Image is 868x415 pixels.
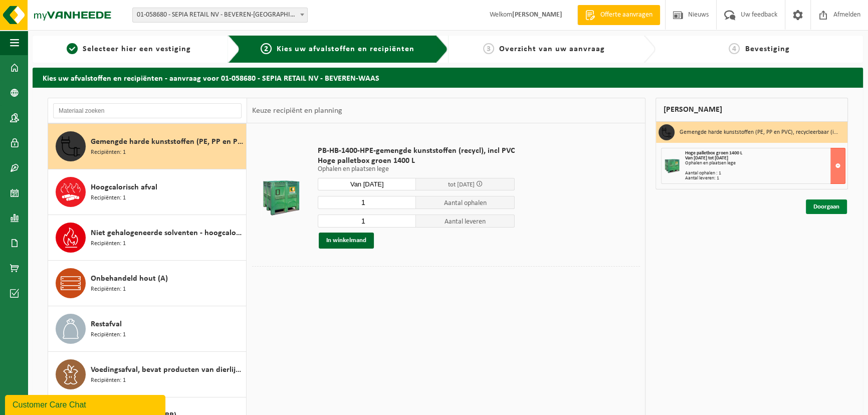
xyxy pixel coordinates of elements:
span: Restafval [91,318,122,330]
span: Hoge palletbox groen 1400 L [685,150,742,156]
h3: Gemengde harde kunststoffen (PE, PP en PVC), recycleerbaar (industrieel) [680,124,840,140]
strong: Van [DATE] tot [DATE] [685,155,728,161]
div: [PERSON_NAME] [656,98,848,122]
span: Onbehandeld hout (A) [91,273,168,285]
span: Aantal leveren [416,215,515,228]
span: 01-058680 - SEPIA RETAIL NV - BEVEREN-WAAS [133,8,307,22]
span: Aantal ophalen [416,196,515,209]
span: Recipiënten: 1 [91,193,126,203]
button: In winkelmand [319,233,374,249]
a: Doorgaan [806,199,847,214]
span: Kies uw afvalstoffen en recipiënten [277,45,414,53]
span: 1 [67,43,78,54]
span: Niet gehalogeneerde solventen - hoogcalorisch in kleinverpakking [91,227,244,239]
button: Niet gehalogeneerde solventen - hoogcalorisch in kleinverpakking Recipiënten: 1 [48,215,247,261]
span: Recipiënten: 1 [91,330,126,340]
button: Gemengde harde kunststoffen (PE, PP en PVC), recycleerbaar (industrieel) Recipiënten: 1 [48,124,247,169]
span: Recipiënten: 1 [91,239,126,249]
input: Selecteer datum [318,178,416,190]
span: Hoogcalorisch afval [91,181,157,193]
span: 4 [729,43,740,54]
span: Recipiënten: 1 [91,376,126,385]
span: 01-058680 - SEPIA RETAIL NV - BEVEREN-WAAS [132,8,308,23]
span: PB-HB-1400-HPE-gemengde kunststoffen (recycl), incl PVC [318,146,515,156]
button: Voedingsafval, bevat producten van dierlijke oorsprong, onverpakt, categorie 3 Recipiënten: 1 [48,352,247,397]
p: Ophalen en plaatsen lege [318,166,515,173]
span: Voedingsafval, bevat producten van dierlijke oorsprong, onverpakt, categorie 3 [91,364,244,376]
span: 3 [483,43,494,54]
a: 1Selecteer hier een vestiging [38,43,220,55]
button: Onbehandeld hout (A) Recipiënten: 1 [48,261,247,306]
div: Aantal ophalen : 1 [685,171,845,176]
button: Restafval Recipiënten: 1 [48,306,247,352]
span: tot [DATE] [448,181,475,188]
a: Offerte aanvragen [577,5,660,25]
span: Bevestiging [745,45,789,53]
div: Ophalen en plaatsen lege [685,161,845,166]
span: Overzicht van uw aanvraag [499,45,605,53]
span: Gemengde harde kunststoffen (PE, PP en PVC), recycleerbaar (industrieel) [91,136,244,148]
span: Recipiënten: 1 [91,148,126,157]
h2: Kies uw afvalstoffen en recipiënten - aanvraag voor 01-058680 - SEPIA RETAIL NV - BEVEREN-WAAS [33,68,863,87]
iframe: chat widget [5,393,167,415]
div: Aantal leveren: 1 [685,176,845,181]
span: Selecteer hier een vestiging [83,45,191,53]
button: Hoogcalorisch afval Recipiënten: 1 [48,169,247,215]
span: Hoge palletbox groen 1400 L [318,156,515,166]
input: Materiaal zoeken [53,103,242,118]
div: Keuze recipiënt en planning [247,98,347,123]
span: Recipiënten: 1 [91,285,126,294]
span: Offerte aanvragen [598,10,655,20]
strong: [PERSON_NAME] [512,11,562,19]
span: 2 [261,43,272,54]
